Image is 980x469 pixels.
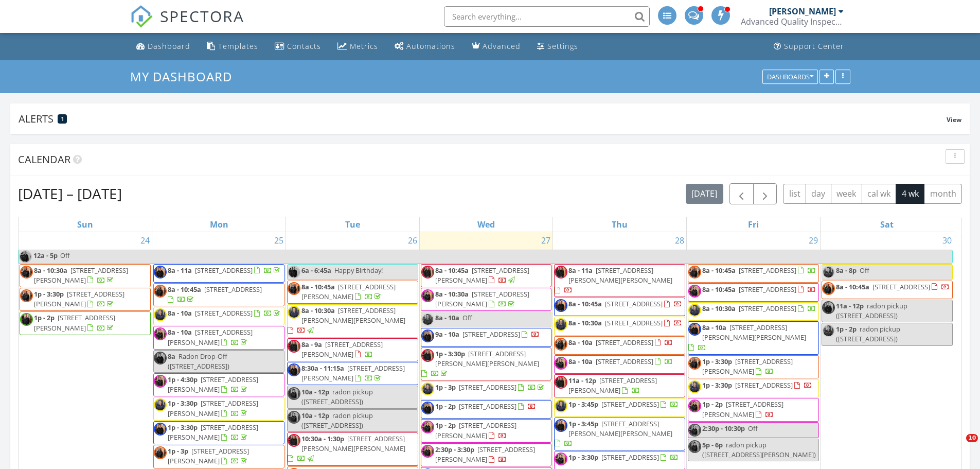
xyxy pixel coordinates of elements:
a: SPECTORA [130,14,244,36]
span: Calendar [18,152,70,166]
img: dsc_5995.jpg [154,446,167,459]
button: month [924,184,962,204]
span: [STREET_ADDRESS] [596,338,653,347]
img: dsc_6012.jpg [288,340,300,353]
span: radon pickup ([STREET_ADDRESS]) [836,324,900,343]
span: [STREET_ADDRESS][PERSON_NAME] [168,375,258,394]
a: 10:30a - 1:30p [STREET_ADDRESS][PERSON_NAME][PERSON_NAME] [287,432,418,466]
span: 8a - 10:45a [168,285,201,294]
span: radon pickup ([STREET_ADDRESS]) [301,411,373,430]
span: 11a - 12p [568,376,596,385]
span: [STREET_ADDRESS][PERSON_NAME] [435,421,516,440]
span: [STREET_ADDRESS][PERSON_NAME] [34,313,115,332]
div: Templates [218,41,258,51]
a: 1p - 3:30p [STREET_ADDRESS][PERSON_NAME] [168,423,258,442]
a: 8a - 10a [STREET_ADDRESS][PERSON_NAME] [168,327,253,346]
button: 4 wk [896,184,924,204]
a: 8a - 10a [STREET_ADDRESS] [168,308,282,318]
a: 1p - 3:30p [STREET_ADDRESS][PERSON_NAME] [20,288,151,311]
iframe: Intercom live chat [945,434,970,459]
a: 1p - 3:45p [STREET_ADDRESS] [554,398,685,416]
div: Settings [547,41,578,51]
span: 1p - 2p [435,402,456,411]
a: Sunday [75,217,95,232]
a: 8a - 10:30a [STREET_ADDRESS][PERSON_NAME] [435,289,529,308]
button: week [831,184,862,204]
a: 1p - 3p [STREET_ADDRESS][PERSON_NAME] [153,445,284,468]
a: Templates [203,37,262,56]
img: dsc_6012.jpg [555,266,567,279]
a: Wednesday [475,217,497,232]
span: [STREET_ADDRESS][PERSON_NAME] [568,376,657,395]
span: Off [60,251,70,260]
span: 5p - 6p [702,440,723,449]
span: [STREET_ADDRESS] [739,304,796,313]
span: [STREET_ADDRESS][PERSON_NAME][PERSON_NAME] [568,266,672,285]
span: 8a - 10:30a [702,304,736,313]
span: [STREET_ADDRESS][PERSON_NAME] [168,327,253,346]
a: Saturday [878,217,896,232]
span: 8a - 11a [568,266,593,275]
span: [STREET_ADDRESS][PERSON_NAME] [168,423,258,442]
img: dsc_5998.jpg [688,399,701,412]
span: radon pickup ([STREET_ADDRESS]) [301,387,373,406]
span: Off [860,266,869,275]
a: 8a - 10:45a [STREET_ADDRESS] [702,266,816,275]
span: [STREET_ADDRESS][PERSON_NAME] [301,363,405,383]
a: 8a - 9a [STREET_ADDRESS][PERSON_NAME] [287,338,418,361]
span: 1p - 3:30p [702,357,732,366]
a: 1p - 3:45p [STREET_ADDRESS][PERSON_NAME][PERSON_NAME] [555,419,672,448]
span: 1p - 3:30p [168,423,198,432]
img: dsc_5998.jpg [154,375,167,388]
a: 8a - 10:45a [STREET_ADDRESS][PERSON_NAME] [287,281,418,304]
span: 1p - 3:30p [168,398,198,408]
a: 10:30a - 1:30p [STREET_ADDRESS][PERSON_NAME][PERSON_NAME] [288,434,405,463]
span: [STREET_ADDRESS][PERSON_NAME] [301,282,396,301]
span: 10 [966,434,978,442]
a: Contacts [271,37,325,56]
a: Settings [533,37,582,56]
a: 8a - 10a [STREET_ADDRESS] [554,355,685,374]
span: 1p - 3:30p [568,453,598,462]
button: Dashboards [762,70,818,84]
span: [STREET_ADDRESS][PERSON_NAME][PERSON_NAME] [568,419,672,438]
a: 8a - 10:45a [STREET_ADDRESS] [702,285,816,294]
span: Happy Birthday! [334,266,383,275]
span: 8a - 10:45a [702,266,736,275]
img: dsc_6004.jpg [154,423,167,436]
button: day [806,184,831,204]
span: 8a - 10:30a [34,266,67,275]
div: Automations [406,41,455,51]
span: 8a - 10a [568,338,593,347]
div: Alerts [19,112,947,126]
img: dsc_5995.jpg [20,289,33,302]
span: [STREET_ADDRESS][PERSON_NAME][PERSON_NAME] [301,306,405,325]
img: dsc_5998.jpg [288,411,300,424]
a: 8a - 10:45a [STREET_ADDRESS] [822,281,953,299]
img: dsc_6004.jpg [421,329,434,342]
span: 1p - 3:45p [568,399,598,409]
span: 1p - 2p [34,313,55,322]
span: 1p - 2p [836,324,857,334]
a: 8a - 11a [STREET_ADDRESS][PERSON_NAME][PERSON_NAME] [555,266,672,294]
img: dsc_5998.jpg [288,387,300,400]
a: 9a - 10a [STREET_ADDRESS] [435,329,540,339]
a: 8a - 10:30a [STREET_ADDRESS][PERSON_NAME][PERSON_NAME] [288,306,405,335]
img: dsc_5988.jpg [288,266,300,279]
img: dsc_5998.jpg [555,453,567,465]
span: 2:30p - 3:30p [435,445,474,454]
span: [STREET_ADDRESS] [462,329,520,339]
span: 1p - 3:30p [34,289,64,299]
span: 1p - 2p [702,399,723,409]
span: 1p - 4:30p [168,375,198,384]
div: Support Center [784,41,844,51]
span: 8a - 10:45a [435,266,469,275]
a: 8:30a - 11:15a [STREET_ADDRESS][PERSON_NAME] [287,362,418,385]
img: 20250418_094826.jpg [154,398,167,411]
span: 6a - 6:45a [301,266,331,275]
a: 2:30p - 3:30p [STREET_ADDRESS][PERSON_NAME] [435,445,535,464]
a: 11a - 12p [STREET_ADDRESS][PERSON_NAME] [554,374,685,397]
a: 8a - 11a [STREET_ADDRESS] [168,266,282,275]
div: Dashboards [767,73,813,80]
span: 1p - 3:30p [435,349,465,358]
